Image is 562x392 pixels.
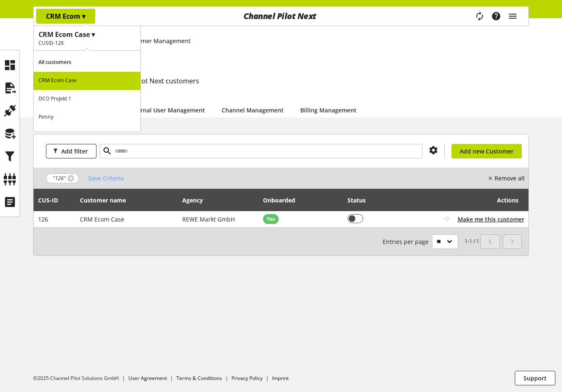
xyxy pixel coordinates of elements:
small: 1-1 / 1 [383,234,479,249]
span: Entries per page [383,237,432,246]
p: Toom Baumarkt GmbH [34,127,140,145]
p: DCO Projekt 1 [34,90,140,108]
button: Support [515,371,555,385]
div: Agency [182,196,211,205]
h2: This is the list of all Channel Pilot Next customers [46,76,529,86]
span: Yes [267,215,275,223]
p: CRM Ecom Case [34,72,140,90]
div: CUS-⁠ID [38,196,66,205]
a: Terms & Conditions [176,375,222,382]
a: Privacy Policy [232,375,263,382]
span: 126 [38,215,48,223]
a: Internal User Management [129,106,205,114]
p: All customers [34,54,140,72]
a: Add new Customer [451,144,522,158]
div: Onboarded [263,196,304,205]
a: Channel Management [222,106,284,114]
span: Add new Customer [460,147,514,156]
h1: CRM Ecom Case ▾ [39,29,135,39]
p: Penny [34,108,140,127]
button: Add filter [46,144,96,158]
button: Make me this customer [458,215,524,224]
span: "126" [53,175,66,182]
p: CRM Ecom [46,11,85,21]
li: ©2025 Channel Pilot Solutions GmbH [33,375,128,382]
a: User Agreement [128,375,167,382]
button: Save Criteria [82,171,130,185]
span: CRM Ecom Case [80,215,124,223]
div: Status [347,196,374,205]
nav: main navigation [33,6,529,26]
span: Add filter [61,147,88,156]
div: Actions [413,192,519,208]
span: REWE Markt GmbH [182,215,235,223]
a: Imprint [272,375,289,382]
h2: CUSID-126 [39,39,135,47]
span: Save Criteria [88,174,124,183]
span: Support [523,374,547,382]
a: Billing Management [300,106,357,114]
nobr: Remove all [494,174,525,183]
div: Customer name [80,196,134,205]
span: ▾ [82,12,85,21]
